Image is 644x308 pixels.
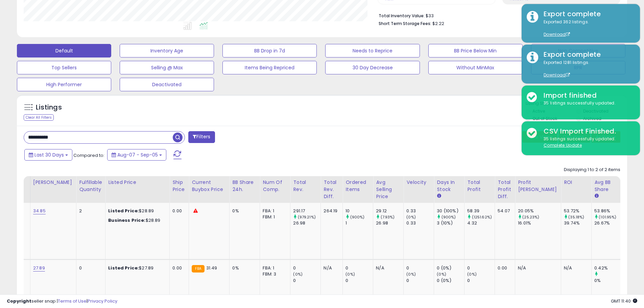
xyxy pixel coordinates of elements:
[376,208,403,214] div: 29.12
[594,193,598,199] small: Avg BB Share.
[79,179,102,193] div: Fulfillable Quantity
[564,208,591,214] div: 53.72%
[498,265,510,271] div: 0.00
[467,220,495,226] div: 4.32
[531,44,625,57] button: Non Competitive
[36,103,62,112] h5: Listings
[539,9,635,19] div: Export complete
[345,220,373,226] div: 1
[518,208,561,214] div: 20.05%
[34,151,64,158] span: Last 30 Days
[33,265,45,271] a: 27.89
[263,214,285,220] div: FBM: 1
[293,179,318,193] div: Total Rev.
[564,265,586,271] div: N/A
[544,72,570,78] a: Download
[17,44,111,57] button: Default
[222,61,317,74] button: Items Being Repriced
[107,149,166,161] button: Aug-07 - Sep-05
[232,265,255,271] div: 0%
[345,179,370,193] div: Ordered Items
[263,208,285,214] div: FBA: 1
[437,179,461,193] div: Days In Stock
[376,220,403,226] div: 26.98
[17,78,111,91] button: High Performer
[188,131,215,143] button: Filters
[345,271,355,277] small: (0%)
[263,265,285,271] div: FBA: 1
[568,214,584,220] small: (35.18%)
[406,220,434,226] div: 0.33
[467,271,477,277] small: (0%)
[428,44,523,57] button: BB Price Below Min
[594,208,622,214] div: 53.86%
[376,179,401,200] div: Avg Selling Price
[599,214,616,220] small: (101.95%)
[594,179,619,193] div: Avg BB Share
[24,114,54,121] div: Clear All Filters
[108,265,139,271] b: Listed Price:
[79,208,100,214] div: 2
[539,50,635,60] div: Export complete
[232,179,257,193] div: BB Share 24h.
[293,278,320,284] div: 0
[33,179,73,186] div: [PERSON_NAME]
[406,265,434,271] div: 0
[379,21,431,26] b: Short Term Storage Fees:
[293,208,320,214] div: 291.17
[33,208,46,214] a: 34.85
[108,208,139,214] b: Listed Price:
[437,271,446,277] small: (0%)
[108,217,164,223] div: $28.89
[324,265,337,271] div: N/A
[206,265,217,271] span: 31.49
[539,126,635,136] div: CSV Import Finished.
[263,271,285,277] div: FBM: 3
[437,208,464,214] div: 30 (100%)
[467,179,492,193] div: Total Profit
[117,151,158,158] span: Aug-07 - Sep-05
[437,265,464,271] div: 0 (0%)
[172,179,186,193] div: Ship Price
[594,265,622,271] div: 0.42%
[611,298,637,304] span: 2025-10-6 11:40 GMT
[539,19,635,38] div: Exported 362 listings.
[406,208,434,214] div: 0.33
[564,179,589,186] div: ROI
[108,265,164,271] div: $27.89
[406,278,434,284] div: 0
[192,265,204,273] small: FBA
[467,265,495,271] div: 0
[108,179,167,186] div: Listed Price
[293,220,320,226] div: 26.98
[192,179,226,193] div: Current Buybox Price
[345,265,373,271] div: 0
[594,220,622,226] div: 26.67%
[350,214,365,220] small: (900%)
[7,298,31,304] strong: Copyright
[325,44,420,57] button: Needs to Reprice
[293,265,320,271] div: 0
[406,179,431,186] div: Velocity
[108,208,164,214] div: $28.89
[522,214,539,220] small: (25.23%)
[518,265,556,271] div: N/A
[120,61,214,74] button: Selling @ Max
[172,265,184,271] div: 0.00
[406,271,416,277] small: (0%)
[379,13,425,19] b: Total Inventory Value:
[263,179,287,193] div: Num of Comp.
[345,208,373,214] div: 10
[298,214,316,220] small: (979.21%)
[539,136,635,148] div: 35 listings successfully updated.
[437,193,441,199] small: Days In Stock.
[498,179,512,200] div: Total Profit Diff.
[544,142,582,148] u: Complete Update
[381,214,395,220] small: (7.93%)
[564,220,591,226] div: 39.74%
[437,220,464,226] div: 3 (10%)
[472,214,492,220] small: (1251.62%)
[324,179,340,200] div: Total Rev. Diff.
[232,208,255,214] div: 0%
[539,100,635,106] div: 35 listings successfully updated.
